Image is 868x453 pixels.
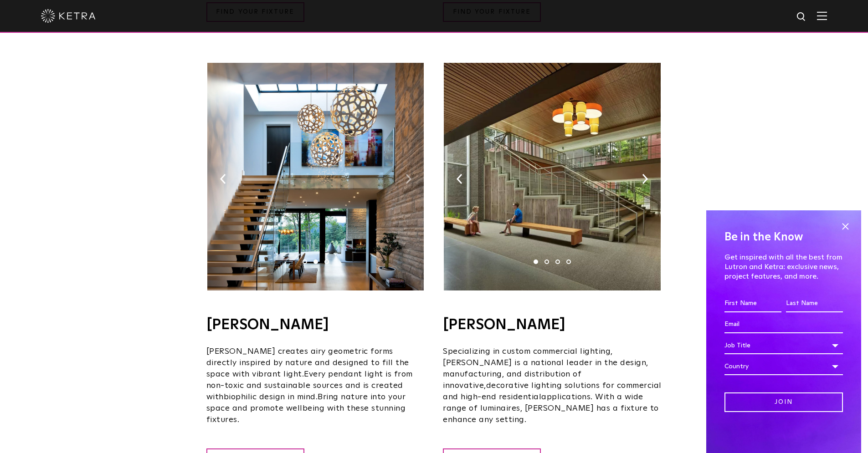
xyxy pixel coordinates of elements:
[406,174,411,184] img: arrow-right-black.svg
[206,393,406,424] span: Bring nature into your space and promote wellbeing with these stunning fixtures.
[642,174,648,184] img: arrow-right-black.svg
[443,347,613,356] span: Specializing in custom commercial lighting,
[206,347,409,378] span: [PERSON_NAME] creates airy geometric forms directly inspired by nature and designed to fill the s...
[724,392,843,412] input: Join
[443,393,659,424] span: applications. With a wide range of luminaires, [PERSON_NAME] has a fixture to enhance any setting.
[207,63,424,290] img: TruBridge_KetraReadySolutions-03.jpg
[724,316,843,333] input: Email
[41,9,96,23] img: ketra-logo-2019-white
[206,370,413,401] span: Every pendant light is from non-toxic and sustainable sources and is created with
[206,346,425,426] p: biophilic design in mind.
[724,358,843,375] div: Country
[443,382,662,401] span: decorative lighting solutions for commercial and high-end residential
[817,11,827,20] img: Hamburger%20Nav.svg
[443,359,512,367] span: [PERSON_NAME]
[724,295,781,312] input: First Name
[724,337,843,354] div: Job Title
[443,318,662,332] h4: [PERSON_NAME]
[444,63,660,290] img: Lumetta_KetraReadySolutions-03.jpg
[786,295,843,312] input: Last Name
[724,229,843,246] h4: Be in the Know
[220,174,226,184] img: arrow-left-black.svg
[443,359,648,390] span: is a national leader in the design, manufacturing, and distribution of innovative,
[796,11,807,23] img: search icon
[206,318,425,332] h4: [PERSON_NAME]
[724,253,843,281] p: Get inspired with all the best from Lutron and Ketra: exclusive news, project features, and more.
[457,174,462,184] img: arrow-left-black.svg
